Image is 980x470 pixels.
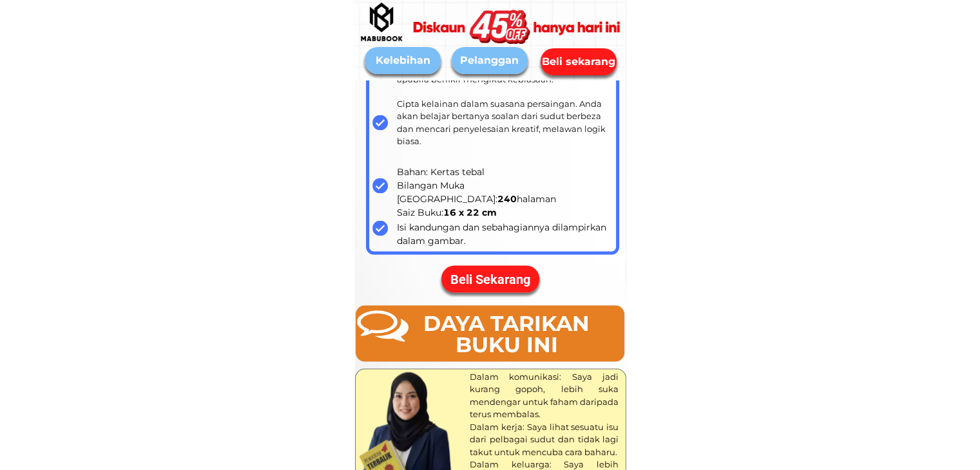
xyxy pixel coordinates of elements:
h1: Bahan: Kertas tebal Bilangan Muka [GEOGRAPHIC_DATA]: halaman Saiz Buku: [397,165,610,220]
div: Beli Sekarang [441,270,539,289]
h1: Isi kandungan dan sebahagiannya dilampirkan dalam gambar. [397,221,632,275]
span: 16 x 22 cm [443,207,497,218]
div: Beli sekarang [541,54,617,70]
span: 240 [497,193,517,205]
h1: Cipta kelainan dalam suasana persaingan. Anda akan belajar bertanya soalan dari sudut berbeza dan... [397,98,614,148]
div: Pelanggan [452,53,528,68]
h1: DAYA TARIKAN BUKU INI [397,313,616,355]
div: Kelebihan [365,53,441,68]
